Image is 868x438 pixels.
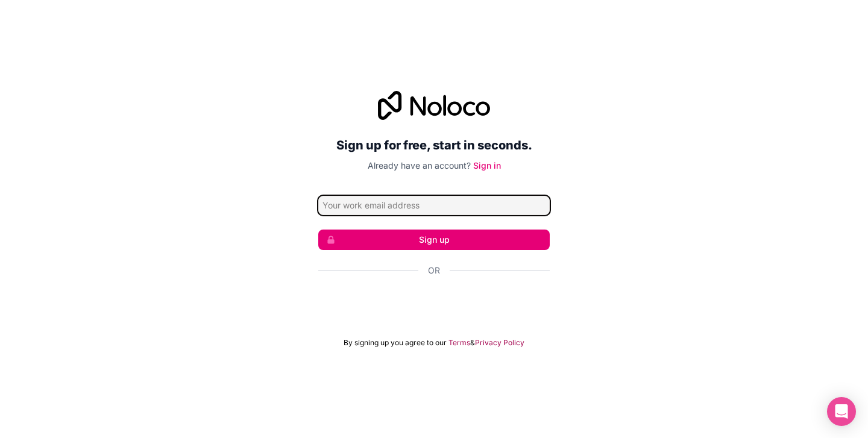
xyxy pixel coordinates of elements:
input: Email address [318,196,550,215]
a: Privacy Policy [475,338,524,348]
button: Sign up [318,230,550,250]
span: Already have an account? [368,160,471,171]
span: Or [428,264,440,277]
a: Sign in [473,160,501,171]
a: Terms [448,338,470,348]
iframe: Sign in with Google Button [312,290,556,316]
h2: Sign up for free, start in seconds. [318,134,550,156]
span: By signing up you agree to our [344,338,447,348]
div: Open Intercom Messenger [827,397,856,426]
span: & [470,338,475,348]
div: Sign in with Google. Opens in new tab [318,290,550,316]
